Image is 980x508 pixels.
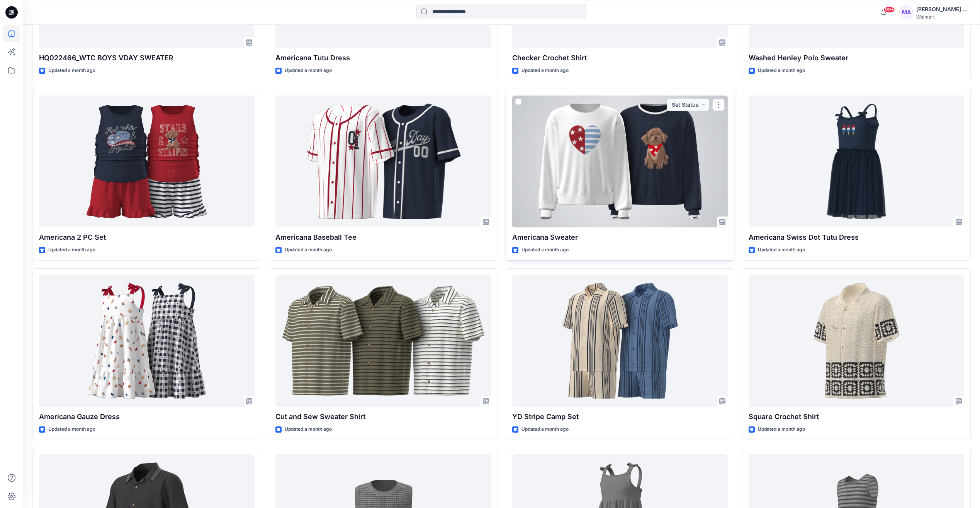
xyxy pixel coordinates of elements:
[758,246,805,254] p: Updated a month ago
[758,425,805,433] p: Updated a month ago
[285,66,332,75] p: Updated a month ago
[521,66,569,75] p: Updated a month ago
[916,5,970,14] div: [PERSON_NAME] Au-[PERSON_NAME]
[39,53,255,63] p: HQ022466_WTC BOYS VDAY SWEATER
[48,66,95,75] p: Updated a month ago
[749,411,964,422] p: Square Crochet Shirt
[749,95,964,227] a: Americana Swiss Dot Tutu Dress
[899,5,913,19] div: MA
[39,95,255,227] a: Americana 2 PC Set
[275,411,491,422] p: Cut and Sew Sweater Shirt
[512,95,728,227] a: Americana Sweater
[285,425,332,433] p: Updated a month ago
[48,246,95,254] p: Updated a month ago
[749,232,964,243] p: Americana Swiss Dot Tutu Dress
[512,53,728,63] p: Checker Crochet Shirt
[275,275,491,407] a: Cut and Sew Sweater Shirt
[39,411,255,422] p: Americana Gauze Dress
[521,246,569,254] p: Updated a month ago
[275,53,491,63] p: Americana Tutu Dress
[758,66,805,75] p: Updated a month ago
[521,425,569,433] p: Updated a month ago
[48,425,95,433] p: Updated a month ago
[39,275,255,407] a: Americana Gauze Dress
[275,95,491,227] a: Americana Baseball Tee
[512,275,728,407] a: YD Stripe Camp Set
[512,232,728,243] p: Americana Sweater
[749,275,964,407] a: Square Crochet Shirt
[39,232,255,243] p: Americana 2 PC Set
[916,14,970,20] div: Walmart
[285,246,332,254] p: Updated a month ago
[749,53,964,63] p: Washed Henley Polo Sweater
[275,232,491,243] p: Americana Baseball Tee
[512,411,728,422] p: YD Stripe Camp Set
[883,7,895,13] span: 99+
